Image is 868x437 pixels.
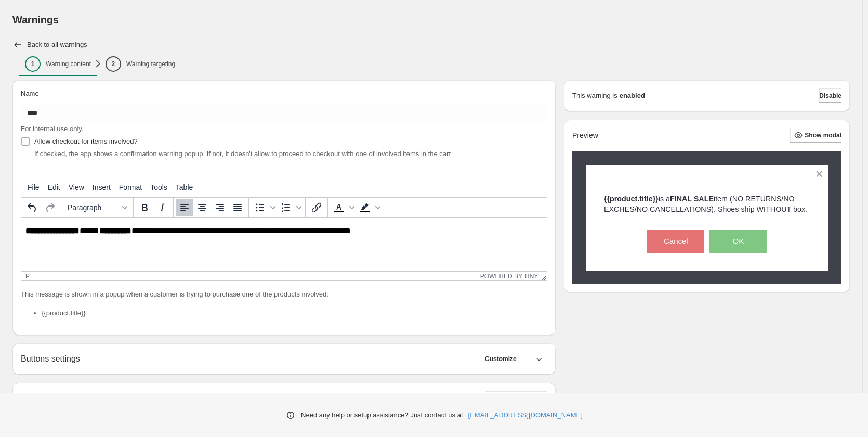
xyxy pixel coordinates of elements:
button: Align center [193,199,211,216]
div: Text color [330,199,356,216]
button: Customize [485,352,547,366]
span: Format [119,183,142,191]
button: Redo [41,199,59,216]
button: Cancel [647,230,704,253]
p: is a item (NO RETURNS/NO EXCHES/NO CANCELLATIONS). Shoes ship WITHOUT box. [604,194,810,214]
h2: Buttons settings [21,354,80,364]
span: Edit [48,183,60,191]
strong: enabled [620,91,645,101]
button: OK [709,230,767,253]
span: View [69,183,84,191]
strong: {{product.title}} [604,195,659,203]
button: Italic [153,199,171,216]
h2: Preview [572,131,598,140]
span: Tools [150,183,167,191]
span: For internal use only. [21,125,83,133]
div: 2 [106,56,121,72]
div: 1 [25,56,41,72]
span: Paragraph [68,203,119,212]
div: p [25,273,30,280]
div: Bullet list [251,199,277,216]
a: Powered by Tiny [480,273,538,280]
button: Formats [63,199,131,216]
button: Justify [229,199,246,216]
button: Show modal [790,128,841,143]
p: Warning content [46,60,91,68]
strong: FINAL SALE [670,195,714,203]
li: {{product.title}} [42,308,547,318]
span: If checked, the app shows a confirmation warning popup. If not, it doesn't allow to proceed to ch... [34,150,451,158]
div: Resize [538,272,547,280]
p: Warning targeting [126,60,175,68]
button: Customize [485,391,547,406]
iframe: Rich Text Area [21,218,547,271]
p: This warning is [572,91,617,101]
span: Customize [485,355,517,363]
h2: Back to all warnings [27,41,87,49]
button: Undo [23,199,41,216]
button: Insert/edit link [308,199,325,216]
span: Insert [93,183,111,191]
span: Show modal [805,131,841,139]
span: Name [21,89,39,97]
p: This message is shown in a popup when a customer is trying to purchase one of the products involved: [21,289,547,300]
div: Numbered list [277,199,303,216]
span: Disable [819,92,841,100]
span: Allow checkout for items involved? [34,137,138,145]
span: File [28,183,40,191]
button: Align left [176,199,193,216]
button: Bold [136,199,153,216]
button: Align right [211,199,229,216]
button: Disable [819,88,841,103]
span: Warnings [12,14,59,25]
span: Table [176,183,193,191]
a: [EMAIL_ADDRESS][DOMAIN_NAME] [468,410,583,420]
div: Background color [356,199,382,216]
